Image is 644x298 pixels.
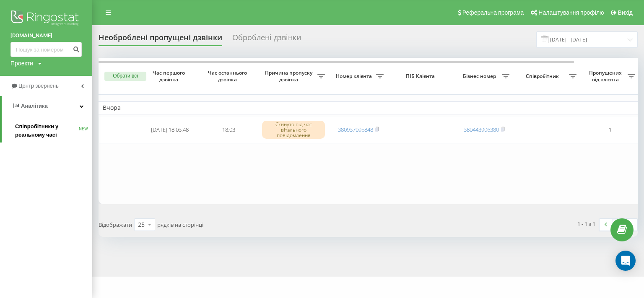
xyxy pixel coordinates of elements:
[618,9,633,16] span: Вихід
[464,126,499,133] a: 380443906380
[99,33,222,46] div: Необроблені пропущені дзвінки
[462,9,524,16] span: Реферальна програма
[232,33,301,46] div: Оброблені дзвінки
[18,83,59,89] span: Центр звернень
[459,73,502,80] span: Бізнес номер
[333,73,376,80] span: Номер клієнта
[10,42,82,57] input: Пошук за номером
[21,103,48,109] span: Аналiтика
[10,59,33,67] div: Проекти
[10,31,82,40] a: [DOMAIN_NAME]
[262,70,317,83] span: Причина пропуску дзвінка
[585,70,628,83] span: Пропущених від клієнта
[518,73,569,80] span: Співробітник
[15,122,79,139] span: Співробітники у реальному часі
[577,220,595,228] div: 1 - 1 з 1
[262,121,325,139] div: Скинуто під час вітального повідомлення
[104,72,146,81] button: Обрати всі
[2,96,92,116] a: Аналiтика
[199,116,258,144] td: 18:03
[581,116,639,144] td: 1
[10,8,82,29] img: Ringostat logo
[157,221,203,228] span: рядків на сторінці
[99,221,132,228] span: Відображати
[615,251,636,271] div: Open Intercom Messenger
[395,73,448,80] span: ПІБ Клієнта
[140,116,199,144] td: [DATE] 18:03:48
[206,70,251,83] span: Час останнього дзвінка
[338,126,373,133] a: 380937095848
[147,70,192,83] span: Час першого дзвінка
[15,119,92,143] a: Співробітники у реальному часіNEW
[138,220,145,229] div: 25
[538,9,604,16] span: Налаштування профілю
